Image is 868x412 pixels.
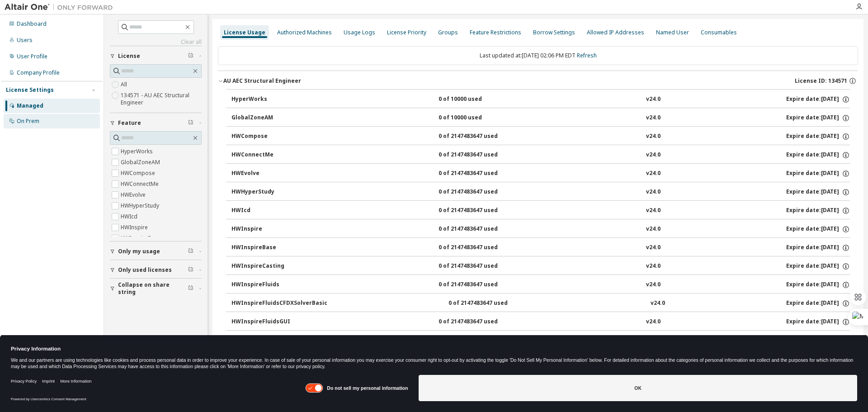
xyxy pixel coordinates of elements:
[17,69,60,76] div: Company Profile
[110,260,202,280] button: Only used licenses
[786,225,850,233] div: Expire date: [DATE]
[646,318,660,326] div: v24.0
[646,225,660,233] div: v24.0
[231,127,850,147] button: HWCompose0 of 2147483647 usedv24.0Expire date:[DATE]
[786,188,850,196] div: Expire date: [DATE]
[231,256,850,276] button: HWInspireCasting0 of 2147483647 usedv24.0Expire date:[DATE]
[231,114,313,122] div: GlobalZoneAM
[439,114,520,122] div: 0 of 10000 used
[5,3,118,12] img: Altair One
[439,244,520,252] div: 0 of 2147483647 used
[646,281,660,289] div: v24.0
[439,170,520,178] div: 0 of 2147483647 used
[121,146,155,157] label: HyperWorks
[646,262,660,270] div: v24.0
[121,90,202,108] label: 134571 - AU AEC Structural Engineer
[231,262,313,270] div: HWInspireCasting
[231,225,313,233] div: HWInspire
[577,52,597,59] a: Refresh
[439,207,520,215] div: 0 of 2147483647 used
[231,95,313,104] div: HyperWorks
[17,118,39,125] div: On Prem
[118,119,141,127] span: Feature
[231,275,850,295] button: HWInspireFluids0 of 2147483647 usedv24.0Expire date:[DATE]
[439,95,520,104] div: 0 of 10000 used
[786,281,850,289] div: Expire date: [DATE]
[587,29,644,36] div: Allowed IP Addresses
[344,29,375,36] div: Usage Logs
[231,219,850,239] button: HWInspire0 of 2147483647 usedv24.0Expire date:[DATE]
[439,318,520,326] div: 0 of 2147483647 used
[231,318,313,326] div: HWInspireFluidsGUI
[231,151,313,159] div: HWConnectMe
[786,133,850,141] div: Expire date: [DATE]
[646,244,660,252] div: v24.0
[231,299,327,308] div: HWInspireFluidsCFDXSolverBasic
[470,29,521,36] div: Feature Restrictions
[218,71,858,91] button: AU AEC Structural EngineerLicense ID: 134571
[533,29,575,36] div: Borrow Settings
[786,299,850,308] div: Expire date: [DATE]
[121,179,160,189] label: HWConnectMe
[786,244,850,252] div: Expire date: [DATE]
[438,29,458,36] div: Groups
[231,170,313,178] div: HWEvolve
[17,20,47,28] div: Dashboard
[17,53,47,60] div: User Profile
[223,77,301,85] div: AU AEC Structural Engineer
[231,133,313,141] div: HWCompose
[224,29,265,36] div: License Usage
[786,318,850,326] div: Expire date: [DATE]
[118,266,172,274] span: Only used licenses
[795,77,847,85] span: License ID: 134571
[218,46,858,65] div: Last updated at: [DATE] 02:06 PM EDT
[646,170,660,178] div: v24.0
[188,119,193,127] span: Clear filter
[6,86,54,94] div: License Settings
[439,188,520,196] div: 0 of 2147483647 used
[701,29,737,36] div: Consumables
[17,102,43,109] div: Managed
[118,281,188,296] span: Collapse on share string
[439,151,520,159] div: 0 of 2147483647 used
[439,281,520,289] div: 0 of 2147483647 used
[646,151,660,159] div: v24.0
[277,29,332,36] div: Authorized Machines
[118,248,160,255] span: Only my usage
[121,79,129,90] label: All
[121,233,163,244] label: HWInspireBase
[786,170,850,178] div: Expire date: [DATE]
[439,262,520,270] div: 0 of 2147483647 used
[231,90,850,109] button: HyperWorks0 of 10000 usedv24.0Expire date:[DATE]
[448,299,530,308] div: 0 of 2147483647 used
[231,244,313,252] div: HWInspireBase
[231,207,313,215] div: HWIcd
[110,38,202,46] a: Clear all
[110,279,202,298] button: Collapse on share string
[121,189,147,200] label: HWEvolve
[188,248,193,255] span: Clear filter
[121,222,150,233] label: HWInspire
[121,211,139,222] label: HWIcd
[786,151,850,159] div: Expire date: [DATE]
[231,294,850,313] button: HWInspireFluidsCFDXSolverBasic0 of 2147483647 usedv24.0Expire date:[DATE]
[646,95,660,104] div: v24.0
[786,207,850,215] div: Expire date: [DATE]
[231,188,313,196] div: HWHyperStudy
[439,133,520,141] div: 0 of 2147483647 used
[231,238,850,258] button: HWInspireBase0 of 2147483647 usedv24.0Expire date:[DATE]
[646,188,660,196] div: v24.0
[646,207,660,215] div: v24.0
[231,201,850,221] button: HWIcd0 of 2147483647 usedv24.0Expire date:[DATE]
[118,52,140,60] span: License
[110,46,202,66] button: License
[646,133,660,141] div: v24.0
[188,52,193,60] span: Clear filter
[656,29,689,36] div: Named User
[110,113,202,133] button: Feature
[786,114,850,122] div: Expire date: [DATE]
[786,95,850,104] div: Expire date: [DATE]
[651,299,665,308] div: v24.0
[231,331,850,350] button: HWInspireFluidsSolver0 of 2147483647 usedv24.0Expire date:[DATE]
[231,182,850,202] button: HWHyperStudy0 of 2147483647 usedv24.0Expire date:[DATE]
